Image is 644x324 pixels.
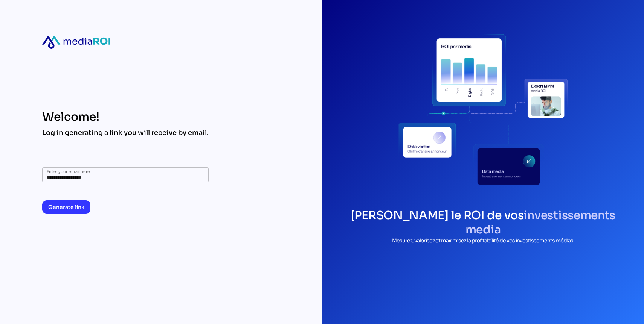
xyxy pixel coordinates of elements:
[42,110,209,124] div: Welcome!
[398,24,568,193] div: login
[42,128,209,137] div: Log in generating a link you will receive by email.
[47,167,204,182] input: Enter your email here
[465,208,615,237] span: investissements media
[48,203,84,212] span: Generate link
[337,208,629,237] h1: [PERSON_NAME] le ROI de vos
[337,237,629,245] p: Mesurez, valorisez et maximisez la profitabilité de vos investissements médias.
[42,36,110,49] div: mediaroi
[42,200,90,214] button: Generate link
